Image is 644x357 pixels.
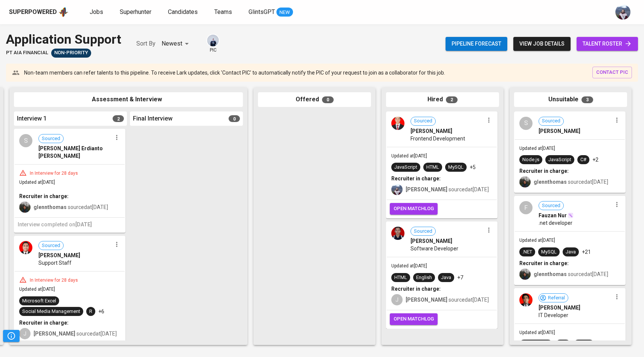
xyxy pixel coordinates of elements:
[22,308,80,315] div: Social Media Management
[38,145,112,160] span: [PERSON_NAME] Erdianto [PERSON_NAME]
[566,249,576,256] div: Java
[391,263,427,269] span: Updated at [DATE]
[416,274,432,281] div: English
[519,117,533,130] div: S
[14,92,243,107] div: Assessment & Interview
[22,297,56,305] div: Microsoft Excel
[519,293,533,307] img: c54bc1cff5556f59dd6c5f832c90a836.jpg
[34,204,108,210] span: sourced at [DATE]
[581,96,593,103] span: 3
[519,201,533,214] div: F
[136,39,156,48] p: Sort By
[596,68,628,77] span: contact pic
[276,9,293,16] span: NEW
[580,156,586,163] div: C#
[168,8,199,17] a: Candidates
[394,315,434,323] span: open matchlog
[448,164,464,171] div: MySQL
[568,212,574,218] img: magic_wand.svg
[27,277,81,284] div: In Interview for 28 days
[162,37,191,51] div: Newest
[19,180,55,185] span: Updated at [DATE]
[545,294,568,302] span: Referral
[258,92,371,107] div: Offered
[592,156,598,163] p: +2
[519,168,569,174] b: Recruiter in charge:
[19,320,69,326] b: Recruiter in charge:
[441,274,451,281] div: Java
[411,117,435,125] span: Sourced
[17,114,47,123] span: Interview 1
[411,237,452,245] span: [PERSON_NAME]
[386,221,497,329] div: Sourced[PERSON_NAME]Software DeveloperUpdated at[DATE]HTMLEnglishJava+7Recruiter in charge:J[PERS...
[391,175,441,182] b: Recruiter in charge:
[394,164,417,171] div: JavaScript
[534,271,567,277] b: glennthomas
[391,153,427,159] span: Updated at [DATE]
[522,156,539,163] div: Node.js
[19,134,32,147] div: S
[207,35,219,46] img: annisa@glints.com
[19,328,31,339] div: J
[411,127,452,135] span: [PERSON_NAME]
[519,269,531,280] img: glenn@glints.com
[19,241,32,254] img: 7ba8e86a65049a69a40e0f5c48a837fc.jpg
[534,179,567,185] b: glennthomas
[522,249,532,256] div: .NET
[541,249,557,256] div: MySQL
[19,201,31,213] img: glenn@glints.com
[406,297,447,303] b: [PERSON_NAME]
[9,6,69,18] a: Superpoweredapp logo
[446,96,458,103] span: 2
[582,248,591,256] p: +21
[615,5,630,20] img: christine.raharja@glints.com
[457,274,463,281] p: +7
[6,49,48,56] span: PT AIA FINANCIAL
[133,114,172,123] span: Final Interview
[27,170,81,177] div: In Interview for 28 days
[391,227,404,240] img: 1df00047e0a818e7225f5038fa3da446.jpg
[229,115,240,122] span: 0
[406,186,447,192] b: [PERSON_NAME]
[519,39,565,49] span: view job details
[38,259,72,267] span: Support Staff
[426,164,439,171] div: HTML
[51,49,91,56] span: Non-Priority
[9,8,57,17] div: Superpowered
[519,238,555,243] span: Updated at [DATE]
[390,203,438,215] button: open matchlog
[90,8,103,15] span: Jobs
[514,92,627,107] div: Unsuitable
[90,8,105,17] a: Jobs
[391,286,441,292] b: Recruiter in charge:
[534,179,608,185] span: sourced at [DATE]
[98,308,104,315] p: +6
[34,331,75,337] b: [PERSON_NAME]
[577,37,638,51] a: talent roster
[24,69,445,76] p: Non-team members can refer talents to this pipeline. To receive Lark updates, click 'Contact PIC'...
[120,8,151,15] span: Superhunter
[406,297,489,303] span: sourced at [DATE]
[38,252,80,259] span: [PERSON_NAME]
[519,260,569,266] b: Recruiter in charge:
[539,127,580,135] span: [PERSON_NAME]
[452,39,501,49] span: Pipeline forecast
[539,117,563,125] span: Sourced
[411,135,465,142] span: Frontend Development
[18,221,122,229] h6: Interview completed on
[390,313,438,325] button: open matchlog
[394,204,434,213] span: open matchlog
[534,271,608,277] span: sourced at [DATE]
[51,49,91,58] div: Sufficient Talents in Pipeline
[19,287,55,292] span: Updated at [DATE]
[214,8,232,15] span: Teams
[592,67,632,78] button: contact pic
[206,34,220,53] div: pic
[539,311,568,319] span: IT Developer
[539,304,580,311] span: [PERSON_NAME]
[470,163,476,171] p: +5
[519,330,555,335] span: Updated at [DATE]
[514,196,626,285] div: FSourcedFauzan Nur.net developerUpdated at[DATE].NETMySQLJava+21Recruiter in charge:glennthomas s...
[168,8,198,15] span: Candidates
[34,331,117,337] span: sourced at [DATE]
